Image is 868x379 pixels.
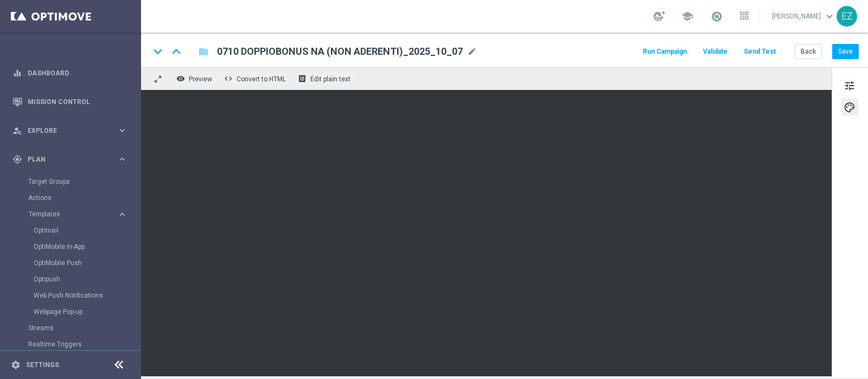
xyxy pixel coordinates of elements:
[641,44,688,59] button: Run Campaign
[28,206,140,320] div: Templates
[824,10,835,22] span: keyboard_arrow_down
[28,340,113,349] a: Realtime Triggers
[12,126,128,135] button: person_search Explore keyboard_arrow_right
[117,125,127,136] i: keyboard_arrow_right
[12,155,22,164] i: gps_fixed
[742,44,777,59] button: Send Test
[117,209,127,220] i: keyboard_arrow_right
[34,239,140,255] div: OptiMobile In-App
[34,226,113,235] a: Optimail
[12,126,117,136] div: Explore
[34,291,113,300] a: Web Push Notifications
[237,75,286,83] span: Convert to HTML
[28,336,140,352] div: Realtime Triggers
[26,362,59,368] a: Settings
[28,194,113,202] a: Actions
[34,307,113,316] a: Webpage Pop-up
[12,155,128,164] button: gps_fixed Plan keyboard_arrow_right
[28,177,113,186] a: Target Groups
[28,87,127,116] a: Mission Control
[34,275,113,284] a: Optipush
[28,59,127,87] a: Dashboard
[12,59,127,87] div: Dashboard
[150,43,166,60] i: keyboard_arrow_down
[12,68,22,78] i: equalizer
[34,259,113,267] a: OptiMobile Push
[224,74,233,83] span: code
[701,44,729,59] button: Validate
[12,155,117,164] div: Plan
[34,242,113,251] a: OptiMobile In-App
[12,98,128,106] button: Mission Control
[197,43,210,60] button: folder
[28,210,128,219] button: Templates keyboard_arrow_right
[28,190,140,206] div: Actions
[34,287,140,304] div: Web Push Notifications
[771,8,837,24] a: [PERSON_NAME]keyboard_arrow_down
[174,72,217,86] button: remove_red_eye Preview
[28,156,117,163] span: Plan
[841,76,858,94] button: tune
[217,45,463,58] span: 0710 DOPPIOBONUS NA (NON ADERENTI)_2025_10_07
[221,72,291,86] button: code Convert to HTML
[11,360,21,370] i: settings
[844,100,856,114] span: palette
[198,45,209,58] i: folder
[295,72,355,86] button: receipt Edit plain text
[28,324,113,332] a: Streams
[795,44,822,59] button: Back
[34,304,140,320] div: Webpage Pop-up
[29,211,117,217] div: Templates
[681,10,693,22] span: school
[837,6,857,27] div: EZ
[12,87,127,116] div: Mission Control
[844,79,856,93] span: tune
[703,48,727,55] span: Validate
[189,75,212,83] span: Preview
[12,69,128,78] button: equalizer Dashboard
[467,47,477,56] span: mode_edit
[310,75,350,83] span: Edit plain text
[841,98,858,115] button: palette
[28,320,140,336] div: Streams
[29,211,106,217] span: Templates
[34,271,140,287] div: Optipush
[28,174,140,190] div: Target Groups
[298,74,307,83] i: receipt
[34,255,140,271] div: OptiMobile Push
[12,126,22,136] i: person_search
[28,127,117,134] span: Explore
[168,43,184,60] i: keyboard_arrow_up
[117,154,127,164] i: keyboard_arrow_right
[832,44,859,59] button: Save
[176,74,185,83] i: remove_red_eye
[34,222,140,239] div: Optimail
